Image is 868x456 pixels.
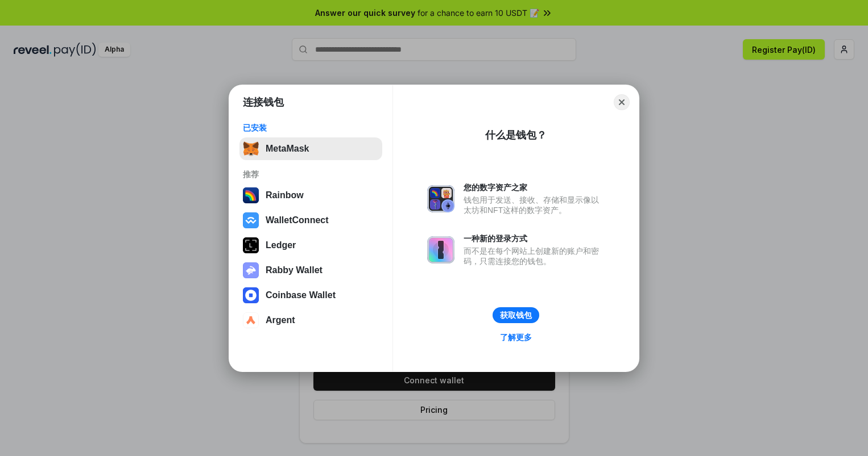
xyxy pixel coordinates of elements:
img: svg+xml,%3Csvg%20xmlns%3D%22http%3A%2F%2Fwww.w3.org%2F2000%2Fsvg%22%20fill%3D%22none%22%20viewBox... [427,185,454,212]
img: svg+xml,%3Csvg%20fill%3D%22none%22%20height%3D%2233%22%20viewBox%3D%220%200%2035%2033%22%20width%... [243,141,259,157]
div: 而不是在每个网站上创建新的账户和密码，只需连接您的钱包。 [464,246,605,266]
div: WalletConnect [266,215,329,225]
button: WalletConnect [239,209,382,232]
button: MetaMask [239,137,382,160]
img: svg+xml,%3Csvg%20width%3D%22120%22%20height%3D%22120%22%20viewBox%3D%220%200%20120%20120%22%20fil... [243,187,259,203]
div: 一种新的登录方式 [464,233,605,244]
h1: 连接钱包 [243,95,284,109]
img: svg+xml,%3Csvg%20width%3D%2228%22%20height%3D%2228%22%20viewBox%3D%220%200%2028%2028%22%20fill%3D... [243,312,259,328]
div: 获取钱包 [500,310,532,320]
button: Coinbase Wallet [239,284,382,307]
img: svg+xml,%3Csvg%20xmlns%3D%22http%3A%2F%2Fwww.w3.org%2F2000%2Fsvg%22%20fill%3D%22none%22%20viewBox... [243,262,259,278]
div: Rainbow [266,190,304,200]
div: 什么是钱包？ [485,128,547,142]
div: 您的数字资产之家 [464,182,605,193]
a: 了解更多 [493,330,539,345]
div: 钱包用于发送、接收、存储和显示像以太坊和NFT这样的数字资产。 [464,195,605,215]
div: Argent [266,315,295,325]
button: Argent [239,309,382,332]
button: Rabby Wallet [239,259,382,282]
img: svg+xml,%3Csvg%20width%3D%2228%22%20height%3D%2228%22%20viewBox%3D%220%200%2028%2028%22%20fill%3D... [243,212,259,228]
div: Coinbase Wallet [266,290,336,300]
div: 已安装 [243,123,379,133]
img: svg+xml,%3Csvg%20xmlns%3D%22http%3A%2F%2Fwww.w3.org%2F2000%2Fsvg%22%20fill%3D%22none%22%20viewBox... [427,236,454,263]
button: 获取钱包 [493,307,539,323]
div: 推荐 [243,169,379,179]
button: Rainbow [239,184,382,207]
button: Ledger [239,234,382,257]
div: MetaMask [266,144,309,154]
img: svg+xml,%3Csvg%20width%3D%2228%22%20height%3D%2228%22%20viewBox%3D%220%200%2028%2028%22%20fill%3D... [243,287,259,303]
button: Close [614,94,630,110]
div: Rabby Wallet [266,265,323,275]
img: svg+xml,%3Csvg%20xmlns%3D%22http%3A%2F%2Fwww.w3.org%2F2000%2Fsvg%22%20width%3D%2228%22%20height%3... [243,237,259,253]
div: 了解更多 [500,332,532,342]
div: Ledger [266,240,296,250]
